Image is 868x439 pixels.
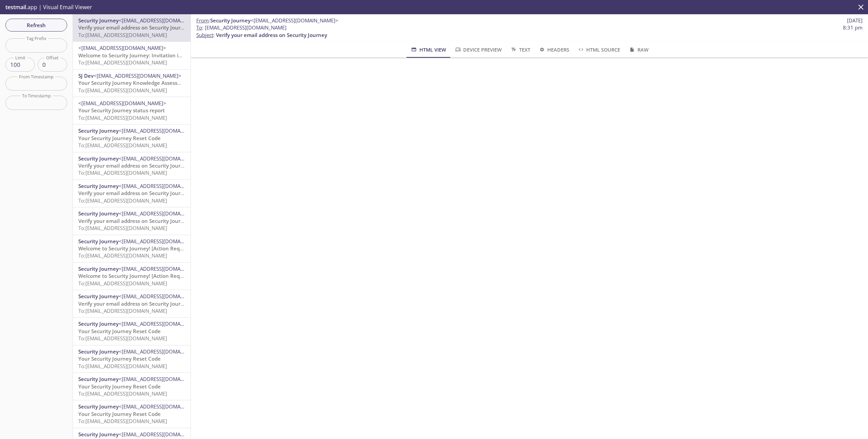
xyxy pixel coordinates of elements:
span: <[EMAIL_ADDRESS][DOMAIN_NAME]> [119,127,206,134]
div: Security Journey<[EMAIL_ADDRESS][DOMAIN_NAME]>Your Security Journey Reset CodeTo:[EMAIL_ADDRESS][... [73,318,191,345]
span: To: [EMAIL_ADDRESS][DOMAIN_NAME] [78,390,167,397]
div: SJ Dev<[EMAIL_ADDRESS][DOMAIN_NAME]>Your Security Journey Knowledge Assessment is WaitingTo:[EMAI... [73,70,191,97]
span: To: [EMAIL_ADDRESS][DOMAIN_NAME] [78,169,167,176]
button: Refresh [5,19,67,32]
span: HTML Source [577,45,620,54]
span: <[EMAIL_ADDRESS][DOMAIN_NAME]> [119,320,206,327]
span: To: [EMAIL_ADDRESS][DOMAIN_NAME] [78,87,167,94]
span: Verify your email address on Security Journey [78,190,190,196]
span: Security Journey [78,127,119,134]
span: To: [EMAIL_ADDRESS][DOMAIN_NAME] [78,280,167,287]
p: : [196,24,863,39]
span: Your Security Journey Reset Code [78,355,161,362]
span: Security Journey [210,17,251,24]
span: To: [EMAIL_ADDRESS][DOMAIN_NAME] [78,307,167,314]
span: Verify your email address on Security Journey [78,162,190,169]
span: Security Journey [78,320,119,327]
span: <[EMAIL_ADDRESS][DOMAIN_NAME]> [78,100,166,107]
span: To: [EMAIL_ADDRESS][DOMAIN_NAME] [78,59,167,66]
span: <[EMAIL_ADDRESS][DOMAIN_NAME]> [78,44,166,51]
div: Security Journey<[EMAIL_ADDRESS][DOMAIN_NAME]>Verify your email address on Security JourneyTo:[EM... [73,180,191,207]
span: Text [510,45,530,54]
span: To: [EMAIL_ADDRESS][DOMAIN_NAME] [78,225,167,231]
span: Your Security Journey Reset Code [78,135,161,141]
div: <[EMAIL_ADDRESS][DOMAIN_NAME]>Your Security Journey status reportTo:[EMAIL_ADDRESS][DOMAIN_NAME] [73,97,191,124]
span: Security Journey [78,376,119,382]
span: Security Journey [78,293,119,300]
span: Your Security Journey Reset Code [78,383,161,390]
span: From [196,17,209,24]
span: Security Journey [78,238,119,245]
div: Security Journey<[EMAIL_ADDRESS][DOMAIN_NAME]>Welcome to Security Journey! [Action Required]To:[E... [73,235,191,262]
span: Security Journey [78,265,119,272]
span: Verify your email address on Security Journey [78,24,190,31]
div: Security Journey<[EMAIL_ADDRESS][DOMAIN_NAME]>Your Security Journey Reset CodeTo:[EMAIL_ADDRESS][... [73,373,191,400]
span: Verify your email address on Security Journey [78,300,190,307]
span: Your Security Journey Reset Code [78,411,161,417]
span: Welcome to Security Journey! [Action Required] [78,272,194,279]
span: <[EMAIL_ADDRESS][DOMAIN_NAME]> [119,265,206,272]
span: Security Journey [78,403,119,410]
span: Verify your email address on Security Journey [78,217,190,224]
div: Security Journey<[EMAIL_ADDRESS][DOMAIN_NAME]>Your Security Journey Reset CodeTo:[EMAIL_ADDRESS][... [73,345,191,373]
span: <[EMAIL_ADDRESS][DOMAIN_NAME]> [119,403,206,410]
span: <[EMAIL_ADDRESS][DOMAIN_NAME]> [119,431,206,438]
span: <[EMAIL_ADDRESS][DOMAIN_NAME]> [119,376,206,382]
span: Subject [196,32,213,38]
span: <[EMAIL_ADDRESS][DOMAIN_NAME]> [119,238,206,245]
div: Security Journey<[EMAIL_ADDRESS][DOMAIN_NAME]>Verify your email address on Security JourneyTo:[EM... [73,290,191,317]
span: <[EMAIL_ADDRESS][DOMAIN_NAME]> [94,72,181,79]
div: Security Journey<[EMAIL_ADDRESS][DOMAIN_NAME]>Your Security Journey Reset CodeTo:[EMAIL_ADDRESS][... [73,125,191,152]
span: To: [EMAIL_ADDRESS][DOMAIN_NAME] [78,197,167,204]
span: <[EMAIL_ADDRESS][DOMAIN_NAME]> [251,17,338,24]
span: Raw [628,45,648,54]
div: Security Journey<[EMAIL_ADDRESS][DOMAIN_NAME]>Welcome to Security Journey! [Action Required]To:[E... [73,263,191,290]
span: Your Security Journey Knowledge Assessment is Waiting [78,79,216,86]
span: To: [EMAIL_ADDRESS][DOMAIN_NAME] [78,32,167,38]
span: <[EMAIL_ADDRESS][DOMAIN_NAME]> [119,17,206,24]
span: <[EMAIL_ADDRESS][DOMAIN_NAME]> [119,348,206,355]
div: Security Journey<[EMAIL_ADDRESS][DOMAIN_NAME]>Your Security Journey Reset CodeTo:[EMAIL_ADDRESS][... [73,400,191,427]
span: 8:31 pm [843,24,863,31]
span: Security Journey [78,348,119,355]
span: Verify your email address on Security Journey [216,32,327,38]
span: Welcome to Security Journey! [Action Required] [78,245,194,252]
span: Device Preview [454,45,502,54]
div: Security Journey<[EMAIL_ADDRESS][DOMAIN_NAME]>Verify your email address on Security JourneyTo:[EM... [73,14,191,41]
span: Security Journey [78,183,119,189]
span: Headers [538,45,569,54]
span: Your Security Journey Reset Code [78,328,161,335]
span: Security Journey [78,155,119,162]
span: testmail [5,3,26,11]
span: : [EMAIL_ADDRESS][DOMAIN_NAME] [196,24,287,31]
span: : [196,17,338,24]
div: Security Journey<[EMAIL_ADDRESS][DOMAIN_NAME]>Verify your email address on Security JourneyTo:[EM... [73,207,191,234]
span: Refresh [11,21,62,30]
span: Security Journey [78,431,119,438]
span: To: [EMAIL_ADDRESS][DOMAIN_NAME] [78,418,167,424]
span: To: [EMAIL_ADDRESS][DOMAIN_NAME] [78,363,167,369]
span: Your Security Journey status report [78,107,165,114]
span: To: [EMAIL_ADDRESS][DOMAIN_NAME] [78,335,167,342]
div: <[EMAIL_ADDRESS][DOMAIN_NAME]>Welcome to Security Journey: Invitation instructionsTo:[EMAIL_ADDRE... [73,42,191,69]
span: HTML View [410,45,446,54]
span: <[EMAIL_ADDRESS][DOMAIN_NAME]> [119,293,206,300]
span: <[EMAIL_ADDRESS][DOMAIN_NAME]> [119,155,206,162]
span: <[EMAIL_ADDRESS][DOMAIN_NAME]> [119,210,206,217]
span: Security Journey [78,210,119,217]
span: To [196,24,202,31]
span: To: [EMAIL_ADDRESS][DOMAIN_NAME] [78,252,167,259]
span: To: [EMAIL_ADDRESS][DOMAIN_NAME] [78,114,167,121]
div: Security Journey<[EMAIL_ADDRESS][DOMAIN_NAME]>Verify your email address on Security JourneyTo:[EM... [73,152,191,179]
span: <[EMAIL_ADDRESS][DOMAIN_NAME]> [119,183,206,189]
span: Security Journey [78,17,119,24]
span: To: [EMAIL_ADDRESS][DOMAIN_NAME] [78,142,167,149]
span: Welcome to Security Journey: Invitation instructions [78,52,206,59]
span: [DATE] [847,17,863,24]
span: SJ Dev [78,72,94,79]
